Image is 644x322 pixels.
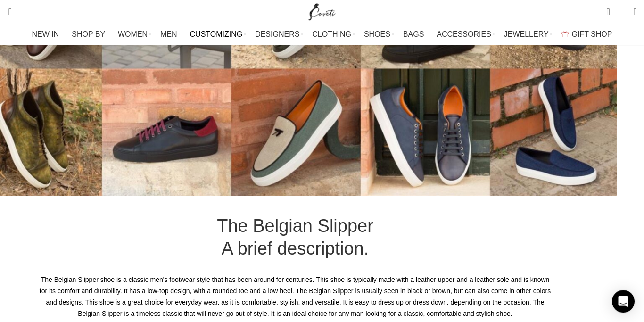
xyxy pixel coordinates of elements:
div: My Wishlist [617,2,627,21]
span: SHOES [364,30,390,39]
a: NEW IN [32,25,63,44]
span: GIFT SHOP [572,30,612,39]
span: CLOTHING [312,30,351,39]
a: CLOTHING [312,25,355,44]
a: GIFT SHOP [561,25,612,44]
span: 0 [607,5,614,12]
span: DESIGNERS [255,30,299,39]
div: Open Intercom Messenger [612,290,635,313]
a: Search [2,2,12,21]
span: SHOP BY [72,30,105,39]
div: The Belgian Slipper A brief description. [217,215,373,260]
a: DESIGNERS [255,25,303,44]
a: WOMEN [118,25,151,44]
div: Main navigation [2,25,642,44]
a: MEN [160,25,180,44]
span: NEW IN [32,30,59,39]
span: CUSTOMIZING [190,30,243,39]
span: BAGS [403,30,424,39]
a: ACCESSORIES [437,25,495,44]
a: 0 [602,2,614,21]
img: GiftBag [561,31,569,37]
a: SHOP BY [72,25,108,44]
span: 0 [619,9,626,17]
span: ACCESSORIES [437,30,491,39]
a: CUSTOMIZING [190,25,246,44]
a: JEWELLERY [504,25,552,44]
span: MEN [160,30,177,39]
a: Site logo [306,7,338,15]
div: The Belgian Slipper shoe is a classic men's footwear style that has been around for centuries. Th... [38,274,553,319]
span: JEWELLERY [504,30,549,39]
span: WOMEN [118,30,148,39]
a: SHOES [364,25,394,44]
a: BAGS [403,25,427,44]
